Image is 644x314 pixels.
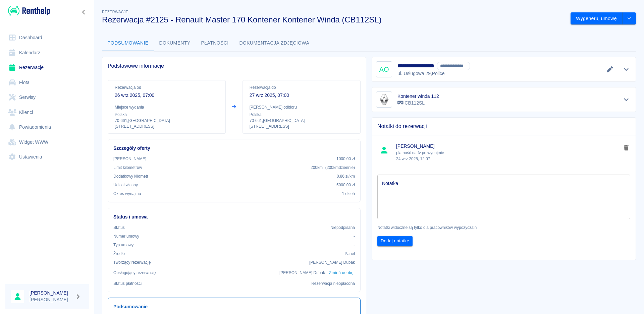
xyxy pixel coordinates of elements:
[311,280,355,287] p: Rezerwacja nieopłacona
[115,84,219,90] p: Rezerwacja od
[113,165,142,171] p: Limit kilometrów
[113,156,146,162] p: [PERSON_NAME]
[250,104,354,110] p: [PERSON_NAME] odbioru
[113,242,133,248] p: Typ umowy
[102,35,154,51] button: Podsumowanie
[115,104,219,110] p: Miejsce wydania
[113,173,148,179] p: Dodatkowy kilometr
[30,290,72,296] h6: [PERSON_NAME]
[113,251,125,257] p: Żrodło
[336,182,355,188] p: 5000,00 zł
[396,156,621,162] p: 24 wrz 2025, 12:07
[377,93,391,106] img: Image
[330,225,355,231] p: Niepodpisana
[5,90,89,105] a: Serwisy
[113,270,156,276] p: Obsługujący rezerwację
[377,123,630,130] span: Notatki do rezerwacji
[621,95,632,104] button: Pokaż szczegóły
[113,280,142,287] p: Status płatności
[115,112,219,118] p: Polska
[5,135,89,150] a: Widget WWW
[5,30,89,45] a: Dashboard
[621,65,632,74] button: Pokaż szczegóły
[113,145,355,152] h6: Szczegóły oferty
[115,124,219,129] p: [STREET_ADDRESS]
[113,213,355,221] h6: Status i umowa
[342,191,355,197] p: 1 dzień
[113,259,151,265] p: Tworzący rezerwację
[377,225,630,231] p: Notatki widoczne są tylko dla pracowników wypożyczalni.
[108,63,361,69] span: Podstawowe informacje
[325,165,355,170] span: ( 200 km dziennie )
[337,173,355,179] p: 0,86 zł /km
[328,268,355,278] button: Zmień osobę
[102,10,128,14] span: Rezerwacje
[396,143,621,150] span: [PERSON_NAME]
[336,156,355,162] p: 1000,00 zł
[250,112,354,118] p: Polska
[623,12,636,25] button: drop-down
[234,35,315,51] button: Dokumentacja zdjęciowa
[250,124,354,129] p: [STREET_ADDRESS]
[309,259,355,265] p: [PERSON_NAME] Dubak
[113,303,355,310] h6: Podsumowanie
[345,251,355,257] p: Panel
[30,296,72,303] p: [PERSON_NAME]
[279,270,325,276] p: [PERSON_NAME] Dubak
[5,149,89,165] a: Ustawienia
[250,118,354,124] p: 70-661 , [GEOGRAPHIC_DATA]
[354,242,355,248] p: -
[102,15,565,24] h3: Rezerwacja #2125 - Renault Master 170 Kontener Kontener Winda (CB112SL)
[5,105,89,120] a: Klienci
[154,35,196,51] button: Dokumenty
[115,92,219,99] p: 26 wrz 2025, 07:00
[397,93,439,100] h6: Kontener winda 112
[196,35,234,51] button: Płatności
[5,75,89,90] a: Flota
[396,150,621,162] p: płatność na fv po wynajmie
[604,65,615,74] button: Edytuj dane
[5,5,50,16] a: Renthelp logo
[377,236,413,246] button: Dodaj notatkę
[5,45,89,60] a: Kalendarz
[113,225,125,231] p: Status
[311,165,355,171] p: 200 km
[113,191,141,197] p: Okres wynajmu
[354,233,355,239] p: -
[376,61,392,77] div: AO
[8,5,50,16] img: Renthelp logo
[5,60,89,75] a: Rezerwacje
[115,118,219,124] p: 70-661 , [GEOGRAPHIC_DATA]
[250,84,354,90] p: Rezerwacja do
[621,143,631,152] button: delete note
[113,233,139,239] p: Numer umowy
[571,12,623,25] button: Wygeneruj umowę
[397,100,439,107] p: CB112SL
[5,120,89,135] a: Powiadomienia
[113,182,138,188] p: Udział własny
[79,8,89,16] button: Zwiń nawigację
[250,92,354,99] p: 27 wrz 2025, 07:00
[397,70,478,77] p: ul. Usługowa 29 , Police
